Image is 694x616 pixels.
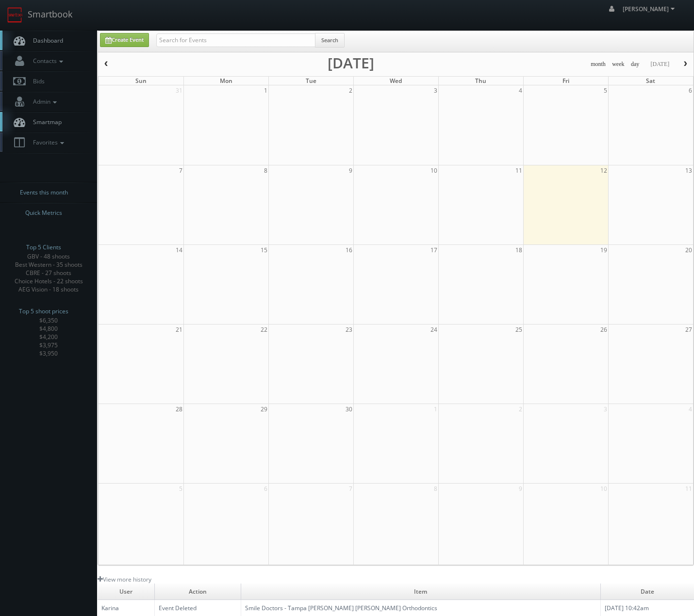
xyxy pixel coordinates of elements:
button: day [628,58,643,70]
td: Item [241,584,600,600]
span: 16 [345,245,353,255]
span: Admin [28,97,59,106]
span: Bids [28,77,45,85]
span: 7 [348,484,353,494]
span: Contacts [28,57,66,65]
a: View more history [98,575,151,584]
img: smartbook-logo.png [7,7,23,23]
span: Sat [646,77,655,85]
span: Sun [135,77,147,85]
span: 15 [260,245,268,255]
span: 1 [433,404,438,414]
input: Search for Events [156,33,315,47]
span: 29 [260,404,268,414]
span: Events this month [20,188,68,197]
td: Action [155,584,241,600]
span: Wed [390,77,402,85]
span: Smartmap [28,118,62,126]
span: 2 [348,85,353,96]
span: 26 [599,324,608,335]
span: Quick Metrics [25,208,62,218]
span: 17 [430,245,438,255]
span: 6 [263,484,268,494]
span: 24 [430,324,438,335]
span: 8 [433,484,438,494]
a: Create Event [100,33,149,47]
span: Thu [475,77,486,85]
span: 20 [684,245,693,255]
button: week [609,58,628,70]
span: 8 [263,165,268,176]
span: 2 [518,404,523,414]
span: 3 [433,85,438,96]
span: 23 [345,324,353,335]
h2: [DATE] [328,58,374,68]
td: User [98,584,155,600]
span: 21 [175,324,183,335]
button: Search [315,33,345,48]
span: 10 [599,484,608,494]
span: 18 [514,245,523,255]
span: Tue [306,77,316,85]
span: 28 [175,404,183,414]
span: Top 5 Clients [26,243,61,252]
span: 19 [599,245,608,255]
span: 5 [178,484,183,494]
span: [PERSON_NAME] [623,5,677,13]
span: 25 [514,324,523,335]
span: 11 [514,165,523,176]
span: 30 [345,404,353,414]
span: Dashboard [28,36,63,45]
span: 12 [599,165,608,176]
button: [DATE] [647,58,673,70]
span: 5 [603,85,608,96]
span: 1 [263,85,268,96]
button: month [587,58,609,70]
span: 13 [684,165,693,176]
span: 3 [603,404,608,414]
span: 22 [260,324,268,335]
span: Mon [220,77,232,85]
span: Favorites [28,138,66,146]
span: 27 [684,324,693,335]
span: 9 [348,165,353,176]
span: 7 [178,165,183,176]
span: 31 [175,85,183,96]
span: 10 [430,165,438,176]
span: 4 [518,85,523,96]
span: 14 [175,245,183,255]
span: 4 [688,404,693,414]
td: Date [600,584,694,600]
span: Fri [562,77,569,85]
span: 11 [684,484,693,494]
span: 9 [518,484,523,494]
span: 6 [688,85,693,96]
span: Top 5 shoot prices [19,307,68,316]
